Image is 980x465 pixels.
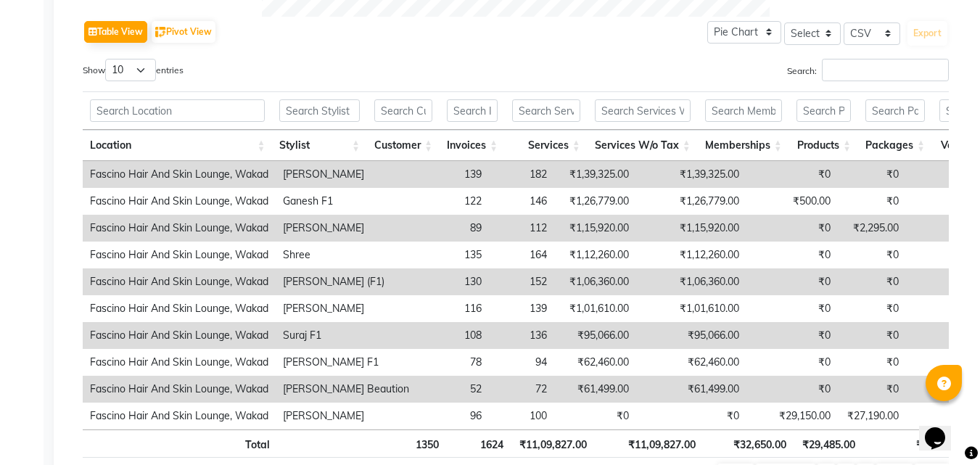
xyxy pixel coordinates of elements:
td: ₹0 [838,161,906,188]
td: ₹0 [838,242,906,268]
label: Show entries [83,59,184,81]
td: ₹0 [838,295,906,322]
td: [PERSON_NAME] (F1) [276,268,416,295]
td: ₹0 [838,376,906,403]
td: ₹0 [636,403,746,429]
td: 100 [489,403,554,429]
td: 146 [489,188,554,215]
td: ₹62,460.00 [636,349,746,376]
td: ₹0 [906,215,980,242]
td: ₹0 [746,268,838,295]
td: ₹0 [906,161,980,188]
td: ₹1,39,325.00 [554,161,636,188]
td: ₹0 [906,188,980,215]
input: Search Location [90,99,265,122]
td: Fascino Hair And Skin Lounge, Wakad [83,349,276,376]
td: 116 [416,295,489,322]
td: Fascino Hair And Skin Lounge, Wakad [83,188,276,215]
td: ₹0 [838,188,906,215]
td: Ganesh F1 [276,188,416,215]
td: ₹1,26,779.00 [636,188,746,215]
td: 94 [489,349,554,376]
th: ₹32,650.00 [703,429,794,458]
input: Search: [822,59,949,81]
input: Search Services [512,99,580,122]
th: Customer: activate to sort column ascending [367,130,440,161]
input: Search Stylist [279,99,360,122]
button: Export [907,21,947,46]
th: Packages: activate to sort column ascending [858,130,932,161]
th: Invoices: activate to sort column ascending [440,130,505,161]
th: Stylist: activate to sort column ascending [272,130,367,161]
td: ₹1,12,260.00 [554,242,636,268]
th: 1624 [446,429,511,458]
td: ₹0 [906,403,980,429]
td: ₹1,15,920.00 [554,215,636,242]
td: ₹0 [746,215,838,242]
td: [PERSON_NAME] [276,161,416,188]
td: Fascino Hair And Skin Lounge, Wakad [83,295,276,322]
td: 112 [489,215,554,242]
td: ₹61,499.00 [554,376,636,403]
th: Services: activate to sort column ascending [505,130,588,161]
td: Suraj F1 [276,322,416,349]
td: 139 [489,295,554,322]
td: ₹0 [906,242,980,268]
input: Search Customer [374,99,432,122]
td: ₹1,39,325.00 [636,161,746,188]
td: ₹1,12,260.00 [636,242,746,268]
td: ₹61,499.00 [636,376,746,403]
td: ₹0 [906,295,980,322]
td: ₹0 [838,322,906,349]
td: 135 [416,242,489,268]
td: Fascino Hair And Skin Lounge, Wakad [83,242,276,268]
th: Total [83,429,277,458]
td: ₹0 [838,268,906,295]
td: Fascino Hair And Skin Lounge, Wakad [83,215,276,242]
td: ₹95,066.00 [554,322,636,349]
select: Showentries [105,59,156,81]
th: Location: activate to sort column ascending [83,130,272,161]
td: ₹0 [906,349,980,376]
td: [PERSON_NAME] Beaution [276,376,416,403]
th: ₹11,09,827.00 [511,429,594,458]
td: ₹1,26,779.00 [554,188,636,215]
td: [PERSON_NAME] [276,403,416,429]
td: 136 [489,322,554,349]
td: ₹0 [906,322,980,349]
td: ₹95,066.00 [636,322,746,349]
td: 139 [416,161,489,188]
td: 182 [489,161,554,188]
td: ₹0 [746,322,838,349]
td: ₹27,190.00 [838,403,906,429]
td: ₹1,06,360.00 [554,268,636,295]
td: ₹0 [746,376,838,403]
td: ₹0 [746,295,838,322]
td: ₹1,01,610.00 [636,295,746,322]
button: Table View [84,21,147,43]
td: 52 [416,376,489,403]
td: [PERSON_NAME] F1 [276,349,416,376]
th: Memberships: activate to sort column ascending [698,130,789,161]
td: ₹0 [838,349,906,376]
td: ₹0 [906,376,980,403]
td: ₹0 [746,161,838,188]
td: 122 [416,188,489,215]
td: Shree [276,242,416,268]
td: ₹0 [554,403,636,429]
td: ₹0 [746,242,838,268]
td: Fascino Hair And Skin Lounge, Wakad [83,403,276,429]
th: 1350 [374,429,446,458]
input: Search Services W/o Tax [595,99,691,122]
td: [PERSON_NAME] [276,295,416,322]
td: 72 [489,376,554,403]
td: 164 [489,242,554,268]
td: Fascino Hair And Skin Lounge, Wakad [83,376,276,403]
td: Fascino Hair And Skin Lounge, Wakad [83,322,276,349]
iframe: chat widget [919,407,965,450]
th: Services W/o Tax: activate to sort column ascending [588,130,698,161]
input: Search Memberships [705,99,782,122]
td: ₹62,460.00 [554,349,636,376]
td: ₹2,295.00 [838,215,906,242]
label: Search: [787,59,949,81]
